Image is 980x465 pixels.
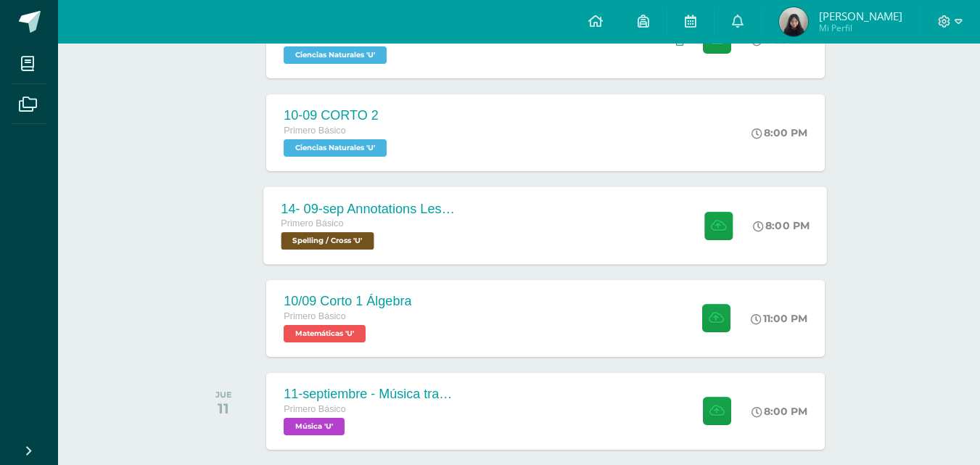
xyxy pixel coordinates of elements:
span: Primero Básico [284,404,345,414]
span: Mi Perfil [819,22,902,34]
div: 14- 09-sep Annotations Lesson 31 [281,201,457,216]
div: 11:00 PM [751,312,807,325]
div: JUE [215,390,232,400]
img: b98dcfdf1e9a445b6df2d552ad5736ea.png [779,7,808,36]
span: [PERSON_NAME] [819,9,902,23]
span: Matemáticas 'U' [284,325,366,342]
span: 1 [687,34,693,46]
span: Primero Básico [284,125,345,136]
div: 8:00 PM [754,219,810,232]
span: Ciencias Naturales 'U' [284,46,387,64]
span: Spelling / Cross 'U' [281,232,374,250]
div: 11 [215,400,232,417]
span: Primero Básico [281,218,344,229]
div: 10-09 CORTO 2 [284,108,390,123]
div: 8:00 PM [752,126,807,139]
span: Ciencias Naturales 'U' [284,139,387,157]
div: 11-septiembre - Música tradicional de [GEOGRAPHIC_DATA] [284,387,458,402]
div: 10/09 Corto 1 Álgebra [284,294,411,309]
span: Primero Básico [284,311,345,321]
span: Música 'U' [284,418,345,435]
div: 8:00 PM [752,405,807,418]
